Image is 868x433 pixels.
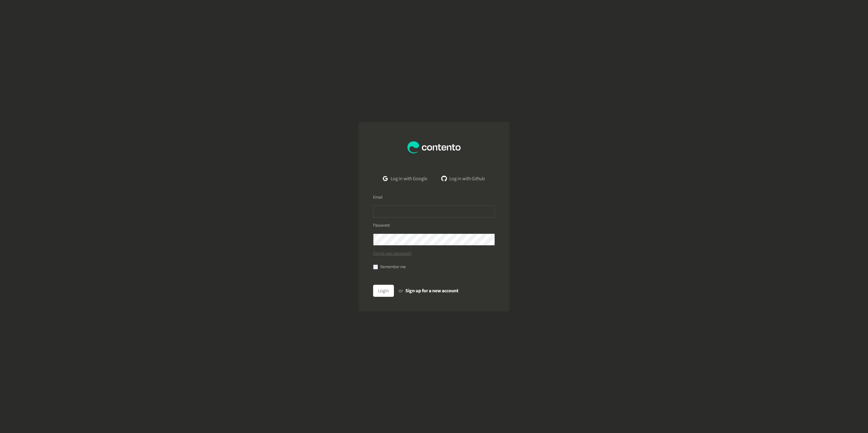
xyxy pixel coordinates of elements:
[373,194,382,201] label: Email
[399,287,403,294] span: or
[380,264,406,270] label: Remember me
[378,173,432,185] a: Log in with Google
[437,173,490,185] a: Log in with Github
[373,285,394,297] button: Login
[405,287,458,294] a: Sign up for a new account
[373,250,412,257] a: Forgot your password?
[373,222,390,229] label: Password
